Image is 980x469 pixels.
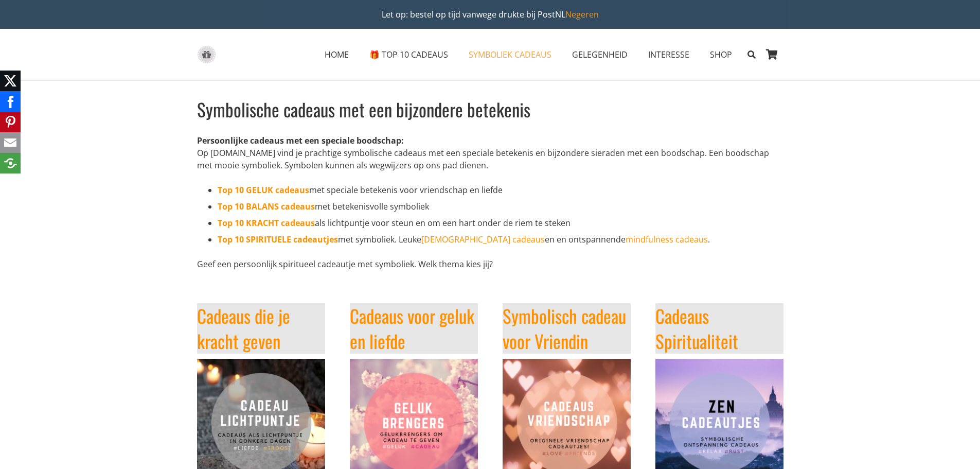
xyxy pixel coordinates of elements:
[218,217,315,229] a: Top 10 KRACHT cadeaus
[359,42,458,67] a: 🎁 TOP 10 CADEAUS🎁 TOP 10 CADEAUS Menu
[572,49,628,60] span: GELEGENHEID
[197,302,290,354] a: Cadeaus die je kracht geven
[638,42,700,67] a: INTERESSEINTERESSE Menu
[197,134,783,171] p: Op [DOMAIN_NAME] vind je prachtige symbolische cadeaus met een speciale betekenis en bijzondere s...
[503,302,626,354] a: Symbolisch cadeau voor Vriendin
[314,42,359,67] a: HOMEHOME Menu
[710,49,732,60] span: SHOP
[626,234,708,245] a: mindfulness cadeaus
[655,302,738,354] a: Cadeaus Spiritualiteit
[325,49,349,60] span: HOME
[218,233,783,246] li: met symboliek. Leuke en en ontspannende .
[197,258,783,270] p: Geef een persoonlijk spiritueel cadeautje met symboliek. Welk thema kies jij?
[742,42,760,67] a: Zoeken
[648,49,689,60] span: INTERESSE
[421,234,545,245] a: [DEMOGRAPHIC_DATA] cadeaus
[197,97,783,122] h1: Symbolische cadeaus met een bijzondere betekenis
[197,135,404,146] strong: Persoonlijke cadeaus met een speciale boodschap:
[218,184,783,196] li: met speciale betekenis voor vriendschap en liefde
[218,234,338,245] a: Top 10 SPIRITUELE cadeautjes
[562,42,638,67] a: GELEGENHEIDGELEGENHEID Menu
[218,184,309,196] a: Top 10 GELUK cadeaus
[218,201,315,212] a: Top 10 BALANS cadeaus
[700,42,742,67] a: SHOPSHOP Menu
[458,42,562,67] a: SYMBOLIEK CADEAUSSYMBOLIEK CADEAUS Menu
[469,49,551,60] span: SYMBOLIEK CADEAUS
[565,9,599,20] a: Negeren
[761,29,783,80] a: Winkelwagen
[218,200,783,213] li: met betekenisvolle symboliek
[350,302,474,354] a: Cadeaus voor geluk en liefde
[197,46,216,64] a: gift-box-icon-grey-inspirerendwinkelen
[218,217,783,229] li: als lichtpuntje voor steun en om een hart onder de riem te steken
[369,49,448,60] span: 🎁 TOP 10 CADEAUS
